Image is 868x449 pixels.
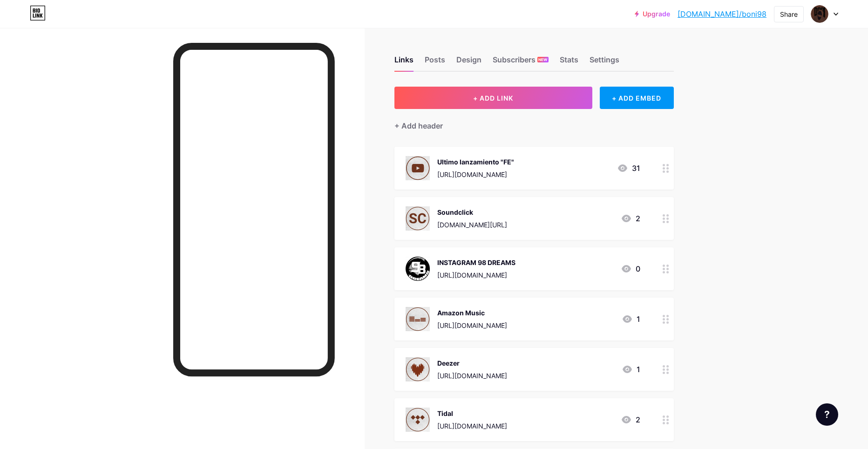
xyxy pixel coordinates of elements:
[437,371,507,381] div: [URL][DOMAIN_NAME]
[437,320,507,330] div: [URL][DOMAIN_NAME]
[590,54,619,71] div: Settings
[394,54,414,71] div: Links
[600,87,674,109] div: + ADD EMBED
[621,213,640,224] div: 2
[406,206,430,231] img: Soundclick
[437,421,507,431] div: [URL][DOMAIN_NAME]
[394,87,592,109] button: + ADD LINK
[538,57,547,62] span: NEW
[617,163,640,174] div: 31
[437,207,507,217] div: Soundclick
[406,156,430,180] img: Ultimo lanzamiento "FE"
[621,263,640,274] div: 0
[437,308,507,318] div: Amazon Music
[437,358,507,368] div: Deezer
[473,94,513,102] span: + ADD LINK
[437,170,514,179] div: [URL][DOMAIN_NAME]
[622,364,640,375] div: 1
[560,54,578,71] div: Stats
[406,307,430,331] img: Amazon Music
[437,408,507,418] div: Tidal
[493,54,549,71] div: Subscribers
[456,54,481,71] div: Design
[811,5,828,23] img: boni98
[406,357,430,381] img: Deezer
[406,257,430,281] img: INSTAGRAM 98 DREAMS
[406,408,430,432] img: Tidal
[437,220,507,230] div: [DOMAIN_NAME][URL]
[437,157,514,167] div: Ultimo lanzamiento "FE"
[437,258,515,267] div: INSTAGRAM 98 DREAMS
[437,270,515,280] div: [URL][DOMAIN_NAME]
[780,9,798,19] div: Share
[635,10,670,18] a: Upgrade
[622,313,640,325] div: 1
[425,54,445,71] div: Posts
[394,120,443,131] div: + Add header
[678,8,766,20] a: [DOMAIN_NAME]/boni98
[621,414,640,425] div: 2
